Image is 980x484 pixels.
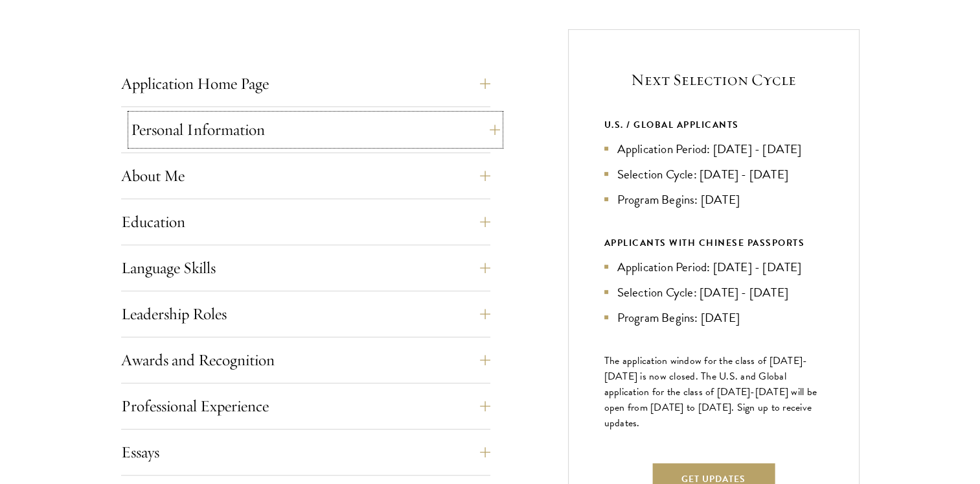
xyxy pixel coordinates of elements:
li: Selection Cycle: [DATE] - [DATE] [604,165,823,184]
li: Program Begins: [DATE] [604,308,823,327]
li: Selection Cycle: [DATE] - [DATE] [604,283,823,302]
li: Application Period: [DATE] - [DATE] [604,139,823,158]
li: Program Begins: [DATE] [604,190,823,209]
button: About Me [121,160,490,191]
button: Professional Experience [121,391,490,422]
li: Application Period: [DATE] - [DATE] [604,258,823,276]
div: U.S. / GLOBAL APPLICANTS [604,117,823,133]
span: The application window for the class of [DATE]-[DATE] is now closed. The U.S. and Global applicat... [604,353,817,431]
button: Leadership Roles [121,298,490,330]
button: Language Skills [121,252,490,284]
button: Application Home Page [121,68,490,99]
button: Essays [121,437,490,468]
button: Education [121,206,490,237]
button: Awards and Recognition [121,345,490,376]
button: Personal Information [131,114,500,145]
div: APPLICANTS WITH CHINESE PASSPORTS [604,235,823,251]
h5: Next Selection Cycle [604,69,823,91]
